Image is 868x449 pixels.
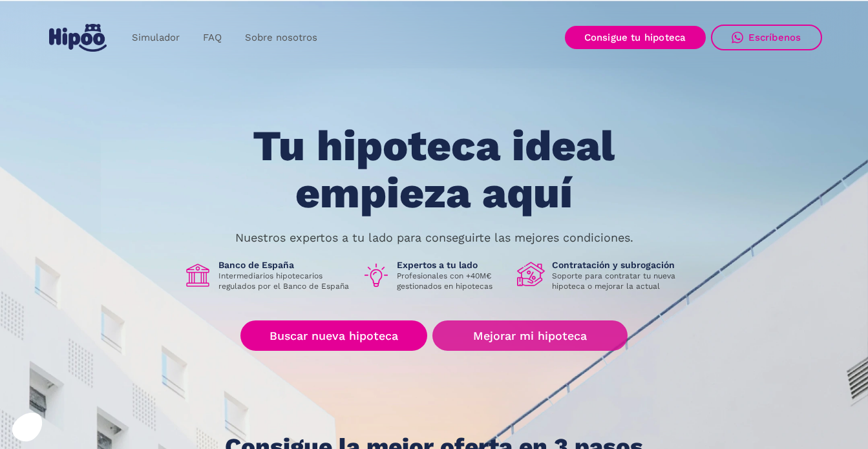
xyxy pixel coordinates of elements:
p: Nuestros expertos a tu lado para conseguirte las mejores condiciones. [235,233,633,243]
p: Soporte para contratar tu nueva hipoteca o mejorar la actual [552,271,685,291]
a: Sobre nosotros [233,25,329,50]
a: Mejorar mi hipoteca [432,320,627,351]
h1: Contratación y subrogación [552,259,685,271]
h1: Tu hipoteca ideal empieza aquí [189,123,679,216]
p: Profesionales con +40M€ gestionados en hipotecas [397,271,507,291]
a: FAQ [191,25,233,50]
p: Intermediarios hipotecarios regulados por el Banco de España [218,271,352,291]
a: Simulador [120,25,191,50]
a: home [47,19,110,57]
a: Escríbenos [711,25,822,50]
div: Escríbenos [748,32,801,43]
h1: Expertos a tu lado [397,259,507,271]
h1: Banco de España [218,259,352,271]
a: Consigue tu hipoteca [565,26,706,49]
a: Buscar nueva hipoteca [240,320,427,351]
